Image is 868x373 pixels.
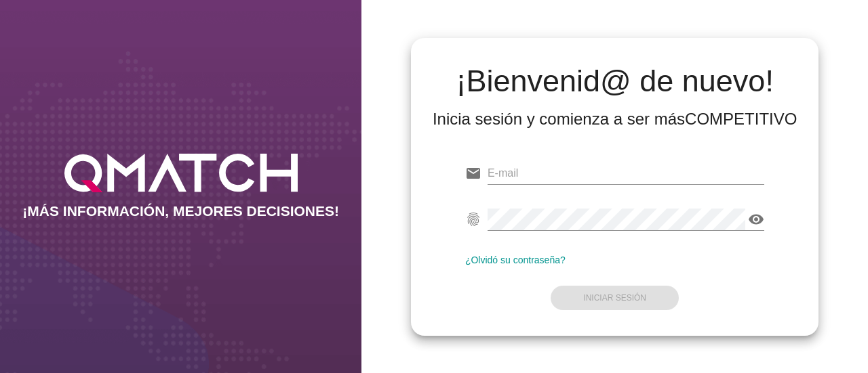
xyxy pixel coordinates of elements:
[685,110,797,128] strong: COMPETITIVO
[433,65,797,97] h2: ¡Bienvenid@ de nuevo!
[465,255,566,265] a: ¿Olvidó su contraseña?
[465,165,481,181] i: email
[22,203,339,219] h2: ¡MÁS INFORMACIÓN, MEJORES DECISIONES!
[748,211,764,227] i: visibility
[433,108,797,130] div: Inicia sesión y comienza a ser más
[465,211,481,227] i: fingerprint
[488,162,765,184] input: E-mail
